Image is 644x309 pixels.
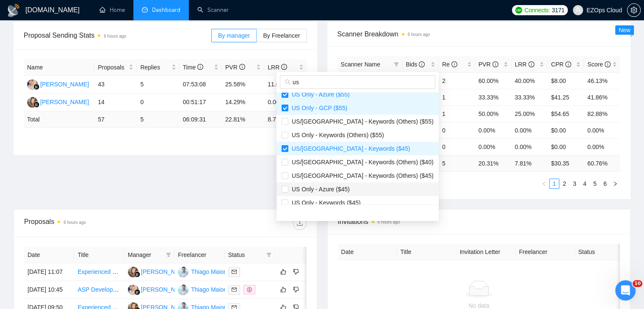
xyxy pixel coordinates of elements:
[542,181,547,186] span: left
[539,179,549,189] button: left
[338,216,620,227] span: Invitations
[539,179,549,189] li: Previous Page
[475,138,511,155] td: 0.00%
[128,268,190,275] a: NK[PERSON_NAME]
[600,179,610,189] li: 6
[27,98,89,105] a: NK[PERSON_NAME]
[610,179,620,189] button: right
[515,61,534,68] span: LRR
[222,94,264,111] td: 14.29%
[397,244,456,260] th: Title
[442,61,457,68] span: Re
[178,268,226,275] a: TMThiago Maior
[137,111,179,128] td: 5
[166,252,171,257] span: filter
[178,284,188,295] img: TM
[178,286,226,292] a: TMThiago Maior
[124,247,174,263] th: Manager
[94,76,137,94] td: 43
[280,286,286,293] span: like
[528,61,534,67] span: info-circle
[33,84,39,90] img: gigradar-bm.png
[293,286,299,293] span: dislike
[475,122,511,138] td: 0.00%
[511,122,548,138] td: 0.00%
[552,6,564,15] span: 3171
[178,267,188,277] img: TM
[141,285,190,294] div: [PERSON_NAME]
[475,105,511,122] td: 50.00%
[142,7,148,13] span: dashboard
[232,269,237,274] span: mail
[222,111,264,128] td: 22.81 %
[134,271,140,277] img: gigradar-bm.png
[140,63,169,72] span: Replies
[152,6,180,14] span: Dashboard
[394,62,399,67] span: filter
[559,179,569,189] li: 2
[550,179,559,188] a: 1
[627,7,641,14] a: setting
[27,97,38,108] img: NK
[264,76,307,94] td: 11.63%
[584,105,620,122] td: 82.88%
[263,32,300,39] span: By Freelancer
[174,247,224,263] th: Freelancer
[180,111,222,128] td: 06:09:31
[164,248,173,261] span: filter
[293,220,306,226] span: download
[439,122,475,138] td: 0
[547,122,584,138] td: $0.00
[439,105,475,122] td: 1
[456,244,516,260] th: Invitation Letter
[406,61,425,68] span: Bids
[547,72,584,89] td: $8.00
[575,7,581,13] span: user
[191,267,226,276] div: Thiago Maior
[475,155,511,171] td: 20.31 %
[291,267,301,277] button: dislike
[74,281,124,299] td: ASP Developer Needed for Legacy Code Maintenance
[27,79,38,90] img: AJ
[232,287,237,292] span: mail
[580,179,589,188] a: 4
[341,61,380,68] span: Scanner Name
[633,280,642,287] span: 10
[74,263,124,281] td: Experienced WordPress Developer for User Migration and Custom Plugin Development
[77,268,307,275] a: Experienced WordPress Developer for User Migration and Custom Plugin Development
[516,244,575,260] th: Freelancer
[225,64,245,71] span: PVR
[100,6,125,14] a: homeHome
[94,94,137,111] td: 14
[511,155,548,171] td: 7.81 %
[268,64,287,71] span: LRR
[288,186,350,193] span: US Only - Azure ($45)
[197,6,229,14] a: searchScanner
[247,287,252,292] span: dollar
[392,58,401,71] span: filter
[288,172,434,179] span: US/[GEOGRAPHIC_DATA] - Keywords (Others) ($45)
[590,179,600,189] li: 5
[627,3,641,17] button: setting
[288,91,350,98] span: US Only - Azure ($55)
[24,281,74,299] td: [DATE] 10:45
[525,6,550,15] span: Connects:
[439,138,475,155] td: 0
[24,111,94,128] td: Total
[264,94,307,111] td: 0.00%
[291,284,301,295] button: dislike
[266,252,271,257] span: filter
[64,220,86,225] time: 6 hours ago
[264,111,307,128] td: 8.77 %
[584,89,620,105] td: 41.86%
[511,105,548,122] td: 25.00%
[515,7,522,14] img: upwork-logo.png
[197,64,203,70] span: info-circle
[141,267,190,276] div: [PERSON_NAME]
[575,244,634,260] th: Status
[137,76,179,94] td: 5
[547,89,584,105] td: $41.25
[24,247,74,263] th: Date
[288,132,384,138] span: US Only - Keywords (Others) ($55)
